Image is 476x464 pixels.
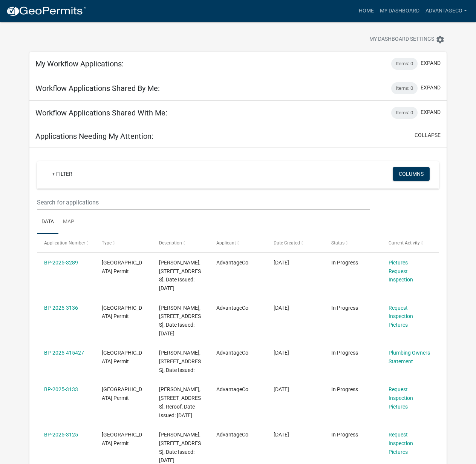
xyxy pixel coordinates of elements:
[274,260,289,266] span: 09/18/2025
[216,350,248,356] span: AdvantageCo
[58,210,79,234] a: Map
[274,350,289,356] span: 05/02/2025
[159,260,201,291] span: KYLE SWANSON, 30761 HEATHER ST NW, Reroof, Date Issued: 09/19/2025
[216,305,248,311] span: AdvantageCo
[369,35,434,44] span: My Dashboard Settings
[363,32,451,47] button: My Dashboard Settingssettings
[102,260,142,274] span: Isanti County Building Permit
[274,305,289,311] span: 05/07/2025
[274,432,289,438] span: 05/01/2025
[35,108,167,117] h5: Workflow Applications Shared With Me:
[391,58,418,70] div: Items: 0
[389,404,408,410] a: Pictures
[35,59,124,68] h5: My Workflow Applications:
[356,4,377,18] a: Home
[35,84,160,93] h5: Workflow Applications Shared By Me:
[35,132,153,141] h5: Applications Needing My Attention:
[44,240,85,246] span: Application Number
[389,240,420,246] span: Current Activity
[331,240,344,246] span: Status
[216,260,248,266] span: AdvantageCo
[377,4,422,18] a: My Dashboard
[389,350,430,364] a: Plumbing Owners Statement
[389,268,413,283] a: Request Inspection
[389,432,413,446] a: Request Inspection
[159,432,201,463] span: CALEB HUSS, 39645 PALM ST NW, Reroof, Date Issued: 05/02/2025
[152,234,209,252] datatable-header-cell: Description
[44,386,78,392] a: BP-2025-3133
[102,350,142,364] span: Isanti County Building Permit
[37,210,58,234] a: Data
[102,240,112,246] span: Type
[415,131,441,139] button: collapse
[159,240,182,246] span: Description
[44,260,78,266] a: BP-2025-3289
[331,305,358,311] span: In Progress
[389,449,408,455] a: Pictures
[389,322,408,328] a: Pictures
[389,305,413,320] a: Request Inspection
[44,305,78,311] a: BP-2025-3136
[391,82,418,94] div: Items: 0
[159,386,201,418] span: TODD NELSON, 2594 285TH AVE NE, Reroof, Date Issued: 05/07/2025
[391,107,418,119] div: Items: 0
[421,59,441,67] button: expand
[44,350,84,356] a: BP-2025-415427
[421,84,441,92] button: expand
[102,386,142,401] span: Isanti County Building Permit
[389,386,413,401] a: Request Inspection
[331,386,358,392] span: In Progress
[274,386,289,392] span: 05/02/2025
[159,305,201,336] span: CALEB HUSS, 39645 PALM ST NW, Reroof, Date Issued: 05/08/2025
[422,4,470,18] a: AdvantageCo
[421,108,441,116] button: expand
[37,195,370,210] input: Search for applications
[436,35,445,44] i: settings
[46,167,78,181] a: + Filter
[389,260,408,266] a: Pictures
[44,432,78,438] a: BP-2025-3125
[102,305,142,320] span: Isanti County Building Permit
[216,386,248,392] span: AdvantageCo
[324,234,381,252] datatable-header-cell: Status
[274,240,300,246] span: Date Created
[331,350,358,356] span: In Progress
[216,240,236,246] span: Applicant
[393,167,430,181] button: Columns
[209,234,266,252] datatable-header-cell: Applicant
[159,350,201,373] span: MICHAEL LEADENS, 35619 HELIUM ST NW, Reroof, Date Issued:
[37,234,94,252] datatable-header-cell: Application Number
[381,234,439,252] datatable-header-cell: Current Activity
[94,234,152,252] datatable-header-cell: Type
[266,234,324,252] datatable-header-cell: Date Created
[331,432,358,438] span: In Progress
[216,432,248,438] span: AdvantageCo
[102,432,142,446] span: Isanti County Building Permit
[331,260,358,266] span: In Progress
